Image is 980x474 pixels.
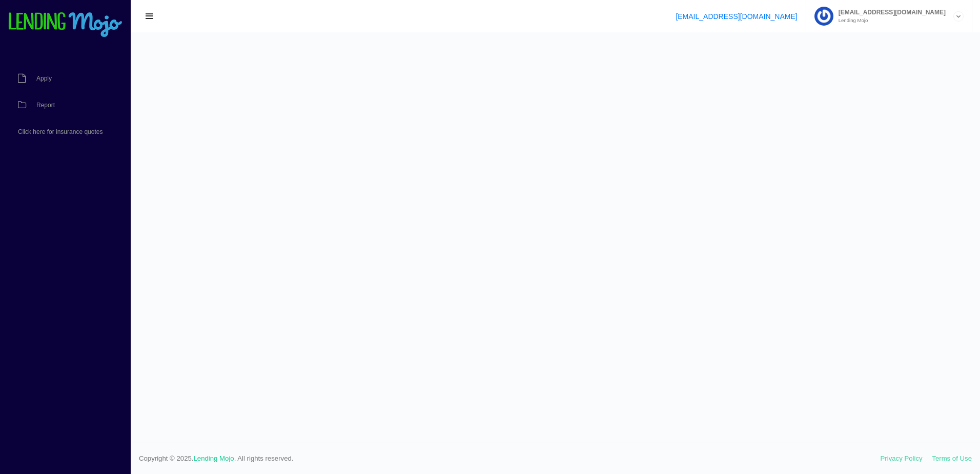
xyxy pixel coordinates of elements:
span: Click here for insurance quotes [18,129,103,135]
small: Lending Mojo [833,18,946,23]
a: Terms of Use [932,455,972,462]
span: [EMAIL_ADDRESS][DOMAIN_NAME] [833,9,946,15]
a: Lending Mojo [194,455,234,462]
span: Apply [36,75,52,82]
img: Profile image [814,7,833,26]
img: logo-small.png [8,12,123,38]
span: Copyright © 2025. . All rights reserved. [139,453,881,464]
a: Privacy Policy [881,455,923,462]
span: Report [36,102,55,108]
a: [EMAIL_ADDRESS][DOMAIN_NAME] [676,12,797,21]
